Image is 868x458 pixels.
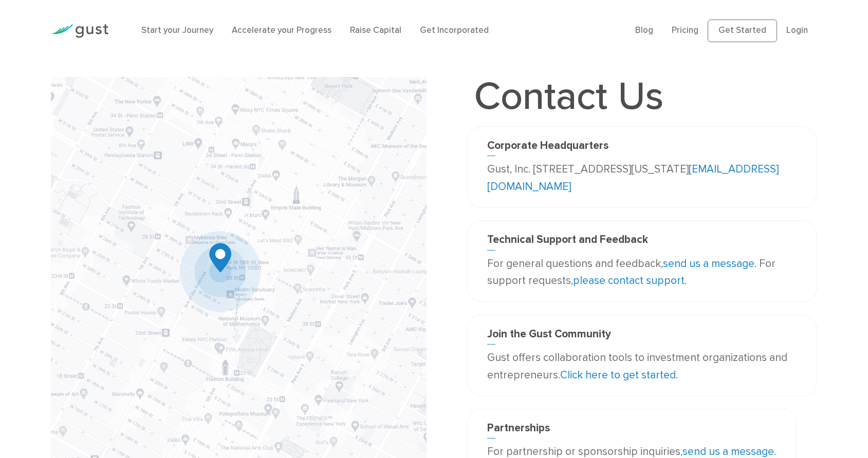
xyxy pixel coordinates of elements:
h3: Technical Support and Feedback [487,233,797,250]
a: [EMAIL_ADDRESS][DOMAIN_NAME] [487,163,779,193]
a: send us a message [663,257,754,270]
a: Start your Journey [141,25,213,35]
a: Click here to get started [560,369,676,381]
a: Blog [635,25,653,35]
h1: Contact Us [467,77,671,116]
a: Get Incorporated [420,25,489,35]
h3: Corporate Headquarters [487,139,797,156]
a: Pricing [672,25,698,35]
a: Get Started [708,20,777,42]
p: Gust, Inc. [STREET_ADDRESS][US_STATE] [487,161,797,195]
p: For general questions and feedback, . For support requests, . [487,255,797,290]
a: Login [786,25,808,35]
a: send us a message [682,445,774,458]
a: Raise Capital [350,25,401,35]
p: Gust offers collaboration tools to investment organizations and entrepreneurs. . [487,349,797,384]
h3: Join the Gust Community [487,328,797,345]
img: Gust Logo [51,24,108,38]
a: Accelerate your Progress [232,25,331,35]
a: please contact support [573,274,685,287]
h3: Partnerships [487,422,776,438]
